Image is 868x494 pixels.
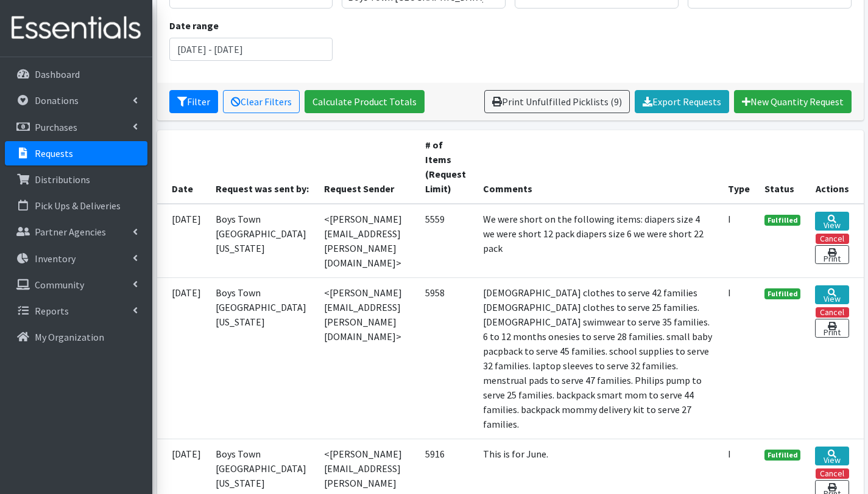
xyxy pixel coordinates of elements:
[35,147,73,159] p: Requests
[484,90,630,113] a: Print Unfulfilled Picklists (9)
[476,204,720,278] td: We were short on the following items: diapers size 4 we were short 12 pack diapers size 6 we were...
[815,447,849,465] a: View
[5,62,147,86] a: Dashboard
[35,68,80,80] p: Dashboard
[815,319,849,338] a: Print
[5,246,147,271] a: Inventory
[35,94,79,106] p: Donations
[764,215,801,226] span: Fulfilled
[815,212,849,231] a: View
[5,325,147,349] a: My Organization
[728,213,731,225] abbr: Individual
[157,277,208,439] td: [DATE]
[418,204,476,278] td: 5559
[35,331,104,343] p: My Organization
[5,299,147,323] a: Reports
[764,450,801,461] span: Fulfilled
[476,277,720,439] td: [DEMOGRAPHIC_DATA] clothes to serve 42 families [DEMOGRAPHIC_DATA] clothes to serve 25 families. ...
[728,448,731,460] abbr: Individual
[35,173,90,186] p: Distributions
[721,130,757,204] th: Type
[5,167,147,192] a: Distributions
[35,279,84,291] p: Community
[815,245,849,264] a: Print
[815,285,849,304] a: View
[35,121,77,133] p: Purchases
[208,277,317,439] td: Boys Town [GEOGRAPHIC_DATA][US_STATE]
[169,38,333,61] input: January 1, 2011 - December 31, 2011
[305,90,425,113] a: Calculate Product Totals
[5,193,147,218] a: Pick Ups & Deliveries
[157,204,208,278] td: [DATE]
[317,130,418,204] th: Request Sender
[418,277,476,439] td: 5958
[35,226,106,238] p: Partner Agencies
[764,288,801,299] span: Fulfilled
[208,130,317,204] th: Request was sent by:
[5,115,147,139] a: Purchases
[728,287,731,299] abbr: Individual
[169,18,219,33] label: Date range
[816,234,849,244] button: Cancel
[757,130,808,204] th: Status
[35,200,121,212] p: Pick Ups & Deliveries
[208,204,317,278] td: Boys Town [GEOGRAPHIC_DATA][US_STATE]
[418,130,476,204] th: # of Items (Request Limit)
[734,90,852,113] a: New Quantity Request
[35,252,76,265] p: Inventory
[317,204,418,278] td: <[PERSON_NAME][EMAIL_ADDRESS][PERSON_NAME][DOMAIN_NAME]>
[476,130,720,204] th: Comments
[169,90,218,113] button: Filter
[808,130,863,204] th: Actions
[5,220,147,244] a: Partner Agencies
[5,141,147,165] a: Requests
[5,8,147,49] img: HumanEssentials
[223,90,300,113] a: Clear Filters
[816,307,849,318] button: Cancel
[157,130,208,204] th: Date
[816,468,849,479] button: Cancel
[317,277,418,439] td: <[PERSON_NAME][EMAIL_ADDRESS][PERSON_NAME][DOMAIN_NAME]>
[5,273,147,297] a: Community
[5,88,147,113] a: Donations
[635,90,729,113] a: Export Requests
[35,305,69,317] p: Reports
